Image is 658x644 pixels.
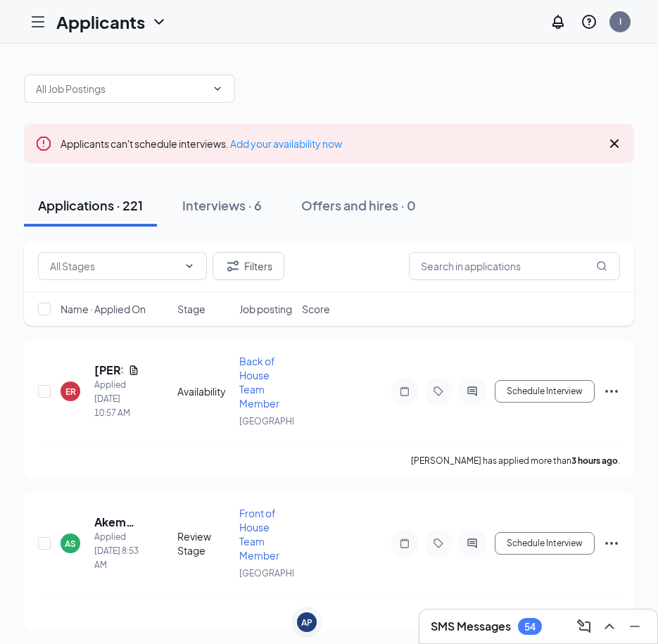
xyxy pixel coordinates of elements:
svg: Tag [430,386,447,397]
button: ChevronUp [598,615,621,638]
svg: MagnifyingGlass [596,260,607,272]
svg: ComposeMessage [576,618,593,635]
svg: ChevronDown [212,83,223,94]
h5: Akeme South [94,514,139,530]
svg: ActiveChat [464,538,481,549]
h1: Applicants [56,10,145,34]
h3: SMS Messages [431,619,511,634]
span: Score [302,302,330,316]
span: [GEOGRAPHIC_DATA] [239,568,329,579]
button: Schedule Interview [495,380,595,403]
iframe: Intercom live chat [610,596,644,630]
button: Filter Filters [213,252,284,280]
input: Search in applications [409,252,620,280]
span: Job posting [239,302,292,316]
b: 3 hours ago [571,455,618,466]
span: [GEOGRAPHIC_DATA] [239,416,329,427]
span: Front of House Team Member [239,507,279,562]
div: Applied [DATE] 8:53 AM [94,530,139,572]
p: Akeme South has applied more than . [427,607,620,619]
span: Applicants can't schedule interviews. [61,137,342,150]
svg: ChevronUp [601,618,618,635]
b: 5 hours ago [571,607,618,618]
span: Name · Applied On [61,302,146,316]
div: Applications · 221 [38,196,143,214]
div: Review Stage [177,529,232,557]
div: Availability [177,384,232,398]
span: Stage [177,302,205,316]
div: Interviews · 6 [182,196,262,214]
svg: ChevronDown [184,260,195,272]
svg: ActiveChat [464,386,481,397]
svg: Ellipses [603,383,620,400]
div: 54 [524,621,536,633]
svg: QuestionInfo [581,13,597,30]
div: Offers and hires · 0 [301,196,416,214]
svg: Notifications [550,13,567,30]
svg: Filter [224,258,241,274]
div: ER [65,386,76,398]
span: Back of House Team Member [239,355,279,410]
h5: [PERSON_NAME] [94,362,122,378]
div: AS [65,538,76,550]
svg: ChevronDown [151,13,167,30]
svg: Tag [430,538,447,549]
div: I [619,15,621,27]
svg: Hamburger [30,13,46,30]
svg: Document [128,365,139,376]
svg: Ellipses [603,535,620,552]
svg: Note [396,538,413,549]
div: Applied [DATE] 10:57 AM [94,378,139,420]
div: AP [301,617,312,629]
a: Add your availability now [230,137,342,150]
button: Schedule Interview [495,532,595,555]
input: All Job Postings [36,81,206,96]
svg: Cross [606,135,623,152]
button: ComposeMessage [573,615,595,638]
svg: Error [35,135,52,152]
svg: Note [396,386,413,397]
input: All Stages [50,258,178,274]
p: [PERSON_NAME] has applied more than . [411,455,620,467]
